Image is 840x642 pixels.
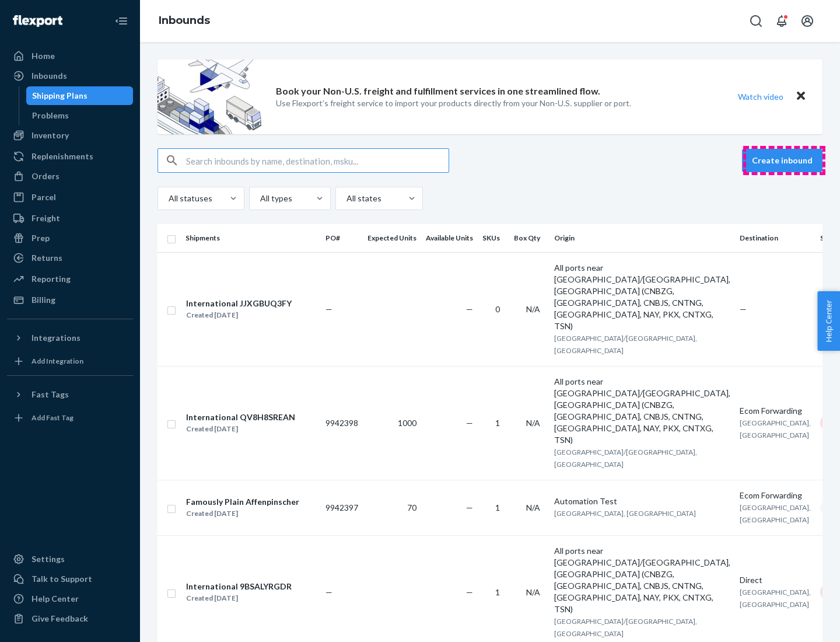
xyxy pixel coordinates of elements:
span: [GEOGRAPHIC_DATA]/[GEOGRAPHIC_DATA], [GEOGRAPHIC_DATA] [554,334,697,355]
input: All types [259,193,260,204]
div: Billing [32,294,55,306]
button: Integrations [7,329,133,347]
div: International 9BSALYRGDR [186,581,292,592]
span: 0 [495,304,500,314]
div: Home [32,50,55,62]
a: Inventory [7,126,133,145]
a: Help Center [7,589,133,608]
a: Orders [7,167,133,186]
button: Help Center [817,291,840,351]
div: Parcel [32,191,56,203]
div: Prep [32,232,50,244]
div: Shipping Plans [32,90,87,102]
th: Box Qty [509,224,549,252]
div: Talk to Support [32,573,92,585]
div: Created [DATE] [186,592,292,604]
input: All states [345,193,346,204]
div: Reporting [32,273,71,285]
div: Integrations [32,332,80,344]
span: [GEOGRAPHIC_DATA], [GEOGRAPHIC_DATA] [740,418,811,439]
span: — [740,304,747,314]
a: Prep [7,229,133,247]
button: Create inbound [742,149,822,172]
p: Use Flexport’s freight service to import your products directly from your Non-U.S. supplier or port. [276,97,631,109]
span: N/A [526,304,540,314]
a: Inbounds [7,67,133,85]
a: Inbounds [159,14,210,27]
a: Freight [7,209,133,228]
a: Home [7,47,133,65]
div: Created [DATE] [186,508,299,519]
span: N/A [526,503,540,512]
div: Settings [32,553,65,565]
div: Replenishments [32,151,93,162]
div: Give Feedback [32,613,88,624]
button: Open Search Box [744,9,768,33]
a: Problems [26,106,134,125]
td: 9942397 [321,480,363,535]
div: Automation Test [554,496,730,507]
div: Orders [32,170,60,182]
a: Returns [7,249,133,267]
a: Add Integration [7,352,133,371]
div: Fast Tags [32,389,69,400]
button: Open notifications [770,9,793,33]
a: Reporting [7,270,133,288]
span: [GEOGRAPHIC_DATA], [GEOGRAPHIC_DATA] [554,509,696,518]
a: Billing [7,291,133,309]
span: 1 [495,587,500,597]
span: 1000 [398,418,416,428]
span: — [466,304,473,314]
span: 1 [495,418,500,428]
button: Close Navigation [110,9,133,33]
th: Destination [735,224,815,252]
div: Add Fast Tag [32,413,73,423]
div: All ports near [GEOGRAPHIC_DATA]/[GEOGRAPHIC_DATA], [GEOGRAPHIC_DATA] (CNBZG, [GEOGRAPHIC_DATA], ... [554,262,730,332]
td: 9942398 [321,366,363,480]
span: N/A [526,587,540,597]
th: SKUs [478,224,509,252]
th: Origin [549,224,735,252]
span: — [325,304,332,314]
th: Shipments [181,224,321,252]
div: International JJXGBUQ3FY [186,298,292,309]
div: Help Center [32,593,79,605]
div: Famously Plain Affenpinscher [186,496,299,508]
div: Direct [740,574,811,586]
span: — [325,587,332,597]
a: Shipping Plans [26,86,134,105]
span: [GEOGRAPHIC_DATA]/[GEOGRAPHIC_DATA], [GEOGRAPHIC_DATA] [554,617,697,638]
div: Returns [32,252,62,264]
th: PO# [321,224,363,252]
span: [GEOGRAPHIC_DATA], [GEOGRAPHIC_DATA] [740,588,811,609]
span: — [466,418,473,428]
div: Created [DATE] [186,423,295,435]
a: Add Fast Tag [7,409,133,427]
div: Freight [32,212,60,224]
div: All ports near [GEOGRAPHIC_DATA]/[GEOGRAPHIC_DATA], [GEOGRAPHIC_DATA] (CNBZG, [GEOGRAPHIC_DATA], ... [554,545,730,615]
button: Open account menu [796,9,819,33]
div: Inventory [32,130,69,141]
div: International QV8H8SREAN [186,411,295,423]
div: Created [DATE] [186,309,292,321]
input: Search inbounds by name, destination, msku... [186,149,449,172]
th: Expected Units [363,224,421,252]
button: Close [793,88,808,105]
span: — [466,503,473,512]
button: Give Feedback [7,609,133,628]
ol: breadcrumbs [149,4,219,38]
img: Flexport logo [13,15,62,27]
a: Settings [7,550,133,568]
span: 1 [495,503,500,512]
button: Watch video [730,88,791,105]
th: Available Units [421,224,478,252]
button: Fast Tags [7,385,133,404]
span: [GEOGRAPHIC_DATA]/[GEOGRAPHIC_DATA], [GEOGRAPHIC_DATA] [554,448,697,469]
p: Book your Non-U.S. freight and fulfillment services in one streamlined flow. [276,85,600,98]
a: Replenishments [7,147,133,166]
span: 70 [407,503,416,512]
div: Ecom Forwarding [740,405,811,417]
span: [GEOGRAPHIC_DATA], [GEOGRAPHIC_DATA] [740,503,811,524]
div: Problems [32,110,69,121]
